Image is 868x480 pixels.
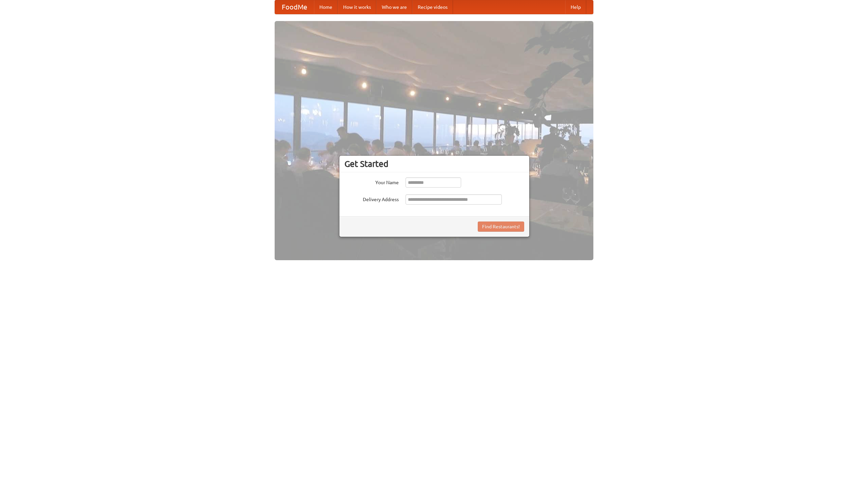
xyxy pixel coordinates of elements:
a: How it works [338,0,376,14]
a: Help [565,0,586,14]
h3: Get Started [344,159,524,169]
a: FoodMe [275,0,314,14]
button: Find Restaurants! [478,222,524,232]
label: Your Name [344,177,399,186]
a: Who we are [376,0,412,14]
label: Delivery Address [344,194,399,203]
a: Home [314,0,338,14]
a: Recipe videos [412,0,453,14]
